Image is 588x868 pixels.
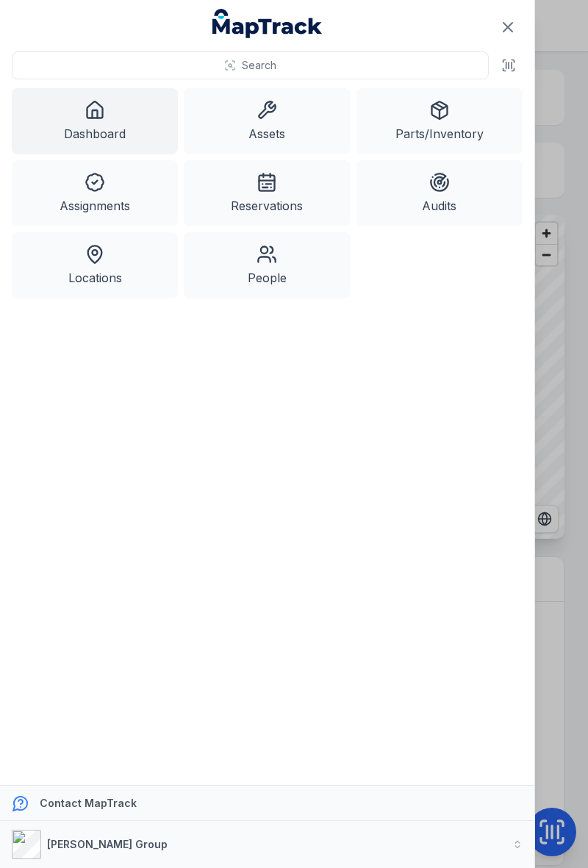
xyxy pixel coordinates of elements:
a: MapTrack [212,9,323,38]
a: Reservations [184,160,350,226]
a: People [184,232,350,298]
button: Search [12,51,489,79]
a: Assets [184,88,350,154]
a: Parts/Inventory [356,88,523,154]
a: Locations [12,232,178,298]
button: Close navigation [492,12,523,43]
strong: [PERSON_NAME] Group [47,838,168,850]
a: Audits [356,160,523,226]
strong: Contact MapTrack [40,797,137,809]
a: Assignments [12,160,178,226]
a: Dashboard [12,88,178,154]
span: Search [242,58,276,73]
